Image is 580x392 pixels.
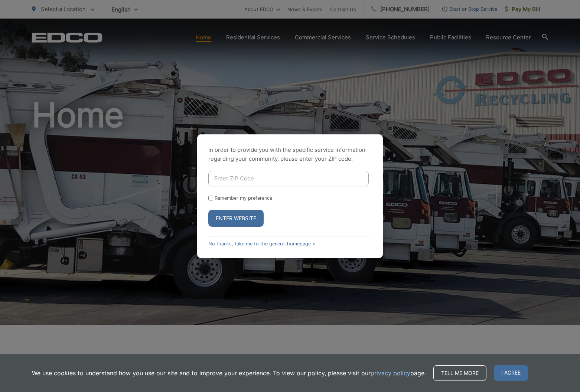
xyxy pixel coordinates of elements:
a: Tell me more [433,365,486,381]
a: privacy policy [371,369,410,378]
input: Enter ZIP Code [208,171,369,186]
span: I agree [494,365,528,381]
label: Remember my preference [215,195,272,201]
p: In order to provide you with the specific service information regarding your community, please en... [208,146,372,163]
p: We use cookies to understand how you use our site and to improve your experience. To view our pol... [32,369,426,378]
button: Enter Website [208,210,264,227]
a: No thanks, take me to the general homepage > [208,241,315,246]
